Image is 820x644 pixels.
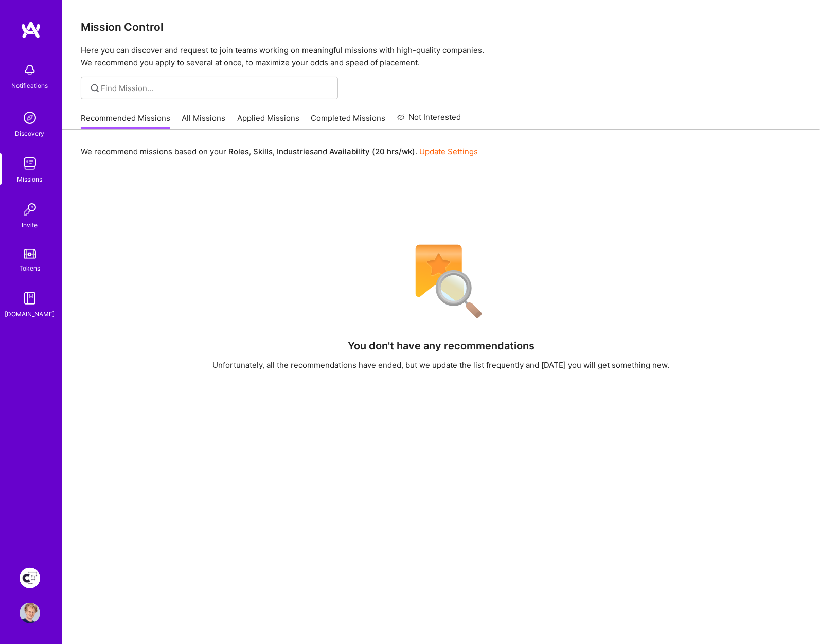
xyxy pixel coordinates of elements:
[81,44,801,69] p: Here you can discover and request to join teams working on meaningful missions with high-quality ...
[101,83,330,94] input: Find Mission...
[20,263,41,274] div: Tokens
[15,128,45,139] div: Discovery
[17,174,43,185] div: Missions
[17,603,43,623] a: User Avatar
[5,309,55,319] div: [DOMAIN_NAME]
[228,147,249,156] b: Roles
[20,108,40,128] img: discovery
[12,80,48,91] div: Notifications
[21,21,41,39] img: logo
[17,568,43,588] a: Creative Fabrica Project Team
[89,82,101,94] i: icon SearchGrey
[20,568,40,588] img: Creative Fabrica Project Team
[213,360,670,370] div: Unfortunately, all the recommendations have ended, but we update the list frequently and [DATE] y...
[419,147,478,156] a: Update Settings
[20,153,40,174] img: teamwork
[20,199,40,220] img: Invite
[398,238,485,326] img: No Results
[20,60,40,80] img: bell
[81,146,478,157] p: We recommend missions based on your , , and .
[182,113,226,130] a: All Missions
[24,249,36,259] img: tokens
[22,220,38,230] div: Invite
[348,339,534,352] h4: You don't have any recommendations
[277,147,314,156] b: Industries
[311,113,386,130] a: Completed Missions
[253,147,273,156] b: Skills
[81,113,170,130] a: Recommended Missions
[20,288,40,309] img: guide book
[237,113,299,130] a: Applied Missions
[329,147,415,156] b: Availability (20 hrs/wk)
[20,603,40,623] img: User Avatar
[81,21,801,33] h3: Mission Control
[397,111,461,130] a: Not Interested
